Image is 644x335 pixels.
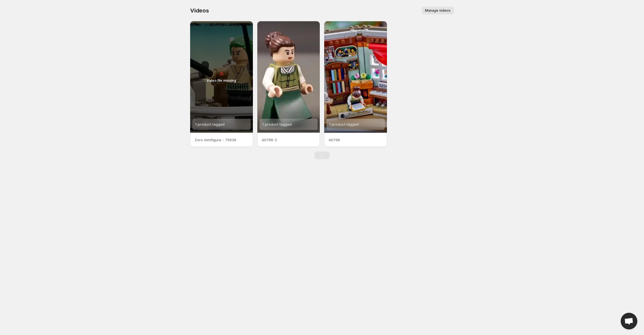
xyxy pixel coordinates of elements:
nav: Pagination [315,152,330,159]
span: 1 product tagged [195,122,225,126]
p: Zoro minifigure - 75639 [195,137,248,143]
p: 40766 [329,137,383,143]
span: 1 product tagged [262,122,292,126]
span: Manage videos [425,8,451,13]
div: Open chat [621,313,637,329]
p: 40766-2 [262,137,316,143]
button: Manage videos [422,7,454,14]
span: Videos [190,7,209,14]
span: 1 product tagged [329,122,359,126]
p: Video file missing [207,78,236,83]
